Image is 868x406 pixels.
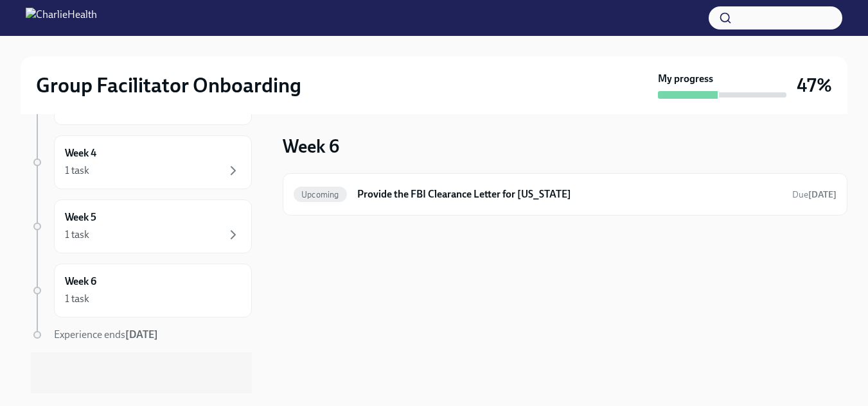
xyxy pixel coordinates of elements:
[36,72,301,98] h2: Group Facilitator Onboarding
[65,228,89,242] div: 1 task
[357,187,782,201] h6: Provide the FBI Clearance Letter for [US_STATE]
[125,328,158,341] strong: [DATE]
[294,184,837,205] a: UpcomingProvide the FBI Clearance Letter for [US_STATE]Due[DATE]
[31,264,252,317] a: Week 61 task
[294,190,347,199] span: Upcoming
[65,275,96,289] h6: Week 6
[54,328,158,341] span: Experience ends
[31,135,252,189] a: Week 41 task
[797,74,832,97] h3: 47%
[65,146,96,160] h6: Week 4
[65,164,89,178] div: 1 task
[792,189,837,201] span: October 28th, 2025 10:00
[808,189,837,200] strong: [DATE]
[792,189,837,200] span: Due
[658,72,713,86] strong: My progress
[65,210,96,224] h6: Week 5
[26,8,97,28] img: CharlieHealth
[31,199,252,253] a: Week 51 task
[283,135,339,158] h3: Week 6
[65,292,89,306] div: 1 task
